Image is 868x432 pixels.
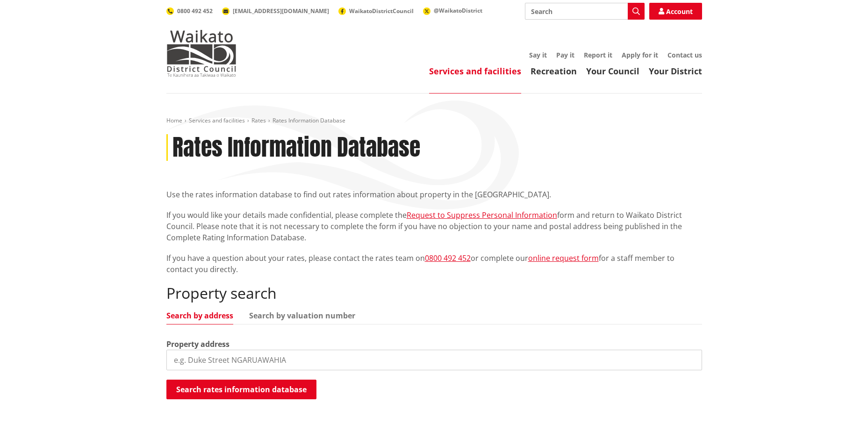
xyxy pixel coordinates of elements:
[251,116,266,124] a: Rates
[189,116,245,124] a: Services and facilities
[166,7,213,15] a: 0800 492 452
[429,65,521,77] a: Services and facilities
[177,7,213,15] span: 0800 492 452
[667,50,702,59] a: Contact us
[531,65,577,77] a: Recreation
[649,3,702,20] a: Account
[556,50,574,59] a: Pay it
[166,117,702,125] nav: breadcrumb
[166,312,233,319] a: Search by address
[349,7,414,15] span: WaikatoDistrictCouncil
[166,209,702,243] p: If you would like your details made confidential, please complete the form and return to Waikato ...
[166,338,230,350] label: Property address
[622,50,658,59] a: Apply for it
[407,210,557,220] a: Request to Suppress Personal Information
[434,7,482,14] span: @WaikatoDistrict
[166,189,702,200] p: Use the rates information database to find out rates information about property in the [GEOGRAPHI...
[166,116,182,124] a: Home
[525,3,645,20] input: Search input
[649,65,702,77] a: Your District
[166,380,316,399] button: Search rates information database
[423,7,482,14] a: @WaikatoDistrict
[273,116,345,124] span: Rates Information Database
[172,134,420,161] h1: Rates Information Database
[166,30,237,77] img: Waikato District Council - Te Kaunihera aa Takiwaa o Waikato
[166,350,702,370] input: e.g. Duke Street NGARUAWAHIA
[222,7,329,15] a: [EMAIL_ADDRESS][DOMAIN_NAME]
[425,253,471,263] a: 0800 492 452
[529,50,547,59] a: Say it
[166,284,702,302] h2: Property search
[584,50,612,59] a: Report it
[166,252,702,275] p: If you have a question about your rates, please contact the rates team on or complete our for a s...
[233,7,329,15] span: [EMAIL_ADDRESS][DOMAIN_NAME]
[528,253,599,263] a: online request form
[586,65,639,77] a: Your Council
[338,7,414,15] a: WaikatoDistrictCouncil
[249,312,355,319] a: Search by valuation number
